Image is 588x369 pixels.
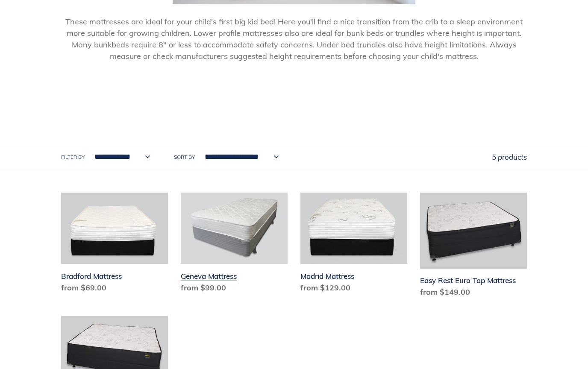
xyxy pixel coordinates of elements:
[181,193,288,297] a: Geneva Mattress
[61,153,85,161] label: Filter by
[61,16,527,62] p: These mattresses are ideal for your child's first big kid bed! Here you'll find a nice transition...
[420,193,527,302] a: Easy Rest Euro Top Mattress
[492,152,527,161] span: 5 products
[300,193,407,297] a: Madrid Mattress
[61,193,168,297] a: Bradford Mattress
[174,153,195,161] label: Sort by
